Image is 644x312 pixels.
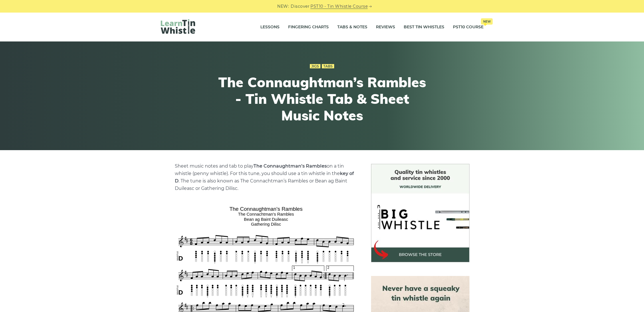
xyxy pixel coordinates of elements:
[322,64,334,69] a: Tabs
[453,20,484,34] a: PST10 CourseNew
[260,20,280,34] a: Lessons
[253,163,327,169] strong: The Connaughtman’s Rambles
[175,162,357,192] p: Sheet music notes and tab to play on a tin whistle (penny whistle). For this tune, you should use...
[310,64,320,69] a: Jigs
[288,20,329,34] a: Fingering Charts
[175,171,354,184] strong: key of D
[161,19,195,34] img: LearnTinWhistle.com
[371,164,469,262] img: BigWhistle Tin Whistle Store
[376,20,395,34] a: Reviews
[337,20,367,34] a: Tabs & Notes
[217,74,427,124] h1: The Connaughtman’s Rambles - Tin Whistle Tab & Sheet Music Notes
[404,20,444,34] a: Best Tin Whistles
[481,18,493,25] span: New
